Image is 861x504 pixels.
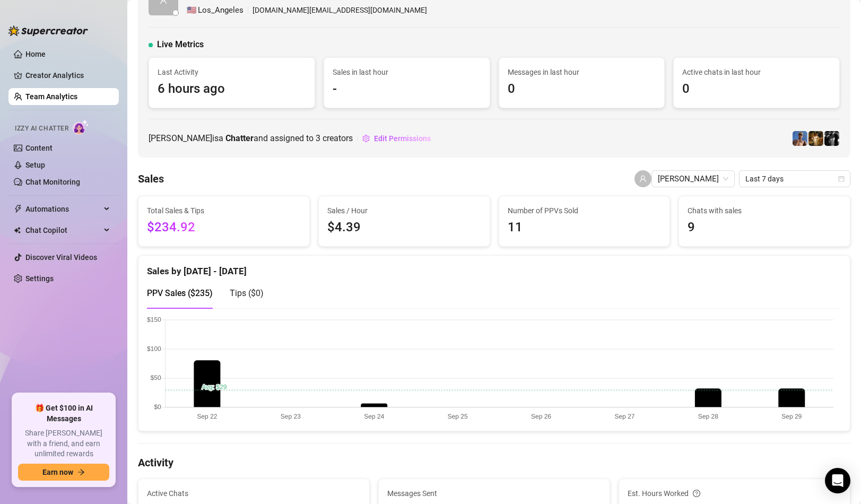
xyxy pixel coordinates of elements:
a: Chat Monitoring [25,178,80,186]
span: 3 [316,133,320,143]
span: Live Metrics [157,38,204,51]
a: Team Analytics [25,92,77,101]
img: AI Chatter [73,119,89,135]
button: Earn nowarrow-right [18,464,109,481]
img: Chat Copilot [14,227,21,234]
a: Discover Viral Videos [25,253,97,262]
span: - [333,79,481,99]
span: Share [PERSON_NAME] with a friend, and earn unlimited rewards [18,428,109,459]
span: Messages Sent [387,488,601,499]
span: 0 [682,79,831,99]
span: $4.39 [327,218,481,238]
span: 🇺🇸 [187,4,197,17]
span: Izzy AI Chatter [15,124,68,134]
span: arrow-right [77,468,85,476]
span: Carlos Pineda [658,171,728,187]
span: PPV Sales ( $235 ) [147,288,213,298]
a: Setup [25,161,45,169]
span: Edit Permissions [374,134,431,143]
span: setting [362,135,370,142]
span: Chats with sales [688,205,841,216]
span: [PERSON_NAME] is a and assigned to creators [149,132,353,145]
span: 0 [508,79,656,99]
img: Marvin [824,131,839,146]
span: Messages in last hour [508,66,656,78]
a: Content [25,144,53,152]
div: Sales by [DATE] - [DATE] [147,256,841,279]
img: logo-BBDzfeDw.svg [8,25,88,36]
img: Dallas [793,131,807,146]
span: Tips ( $0 ) [230,288,264,298]
button: Edit Permissions [362,130,431,147]
span: $234.92 [147,218,301,238]
span: Total Sales & Tips [147,205,301,216]
span: calendar [838,176,845,182]
span: thunderbolt [14,205,22,213]
span: question-circle [693,488,700,499]
span: Automations [25,201,101,218]
span: Sales / Hour [327,205,481,216]
span: Sales in last hour [333,66,481,78]
a: Settings [25,274,54,283]
span: Last Activity [158,66,306,78]
div: [DOMAIN_NAME][EMAIL_ADDRESS][DOMAIN_NAME] [187,4,427,17]
span: Last 7 days [745,171,844,187]
span: 9 [688,218,841,238]
span: Earn now [42,468,73,476]
a: Home [25,50,46,58]
span: Chat Copilot [25,222,101,239]
div: Open Intercom Messenger [825,468,850,493]
a: Creator Analytics [25,67,110,84]
b: Chatter [225,133,254,143]
span: Active Chats [147,488,361,499]
h4: Sales [138,171,164,186]
div: Est. Hours Worked [628,488,841,499]
span: Los_Angeles [198,4,243,17]
span: 🎁 Get $100 in AI Messages [18,403,109,424]
h4: Activity [138,455,850,470]
span: user [639,175,647,183]
span: 6 hours ago [158,79,306,99]
img: Marvin [808,131,823,146]
span: Number of PPVs Sold [508,205,662,216]
span: Active chats in last hour [682,66,831,78]
span: 11 [508,218,662,238]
